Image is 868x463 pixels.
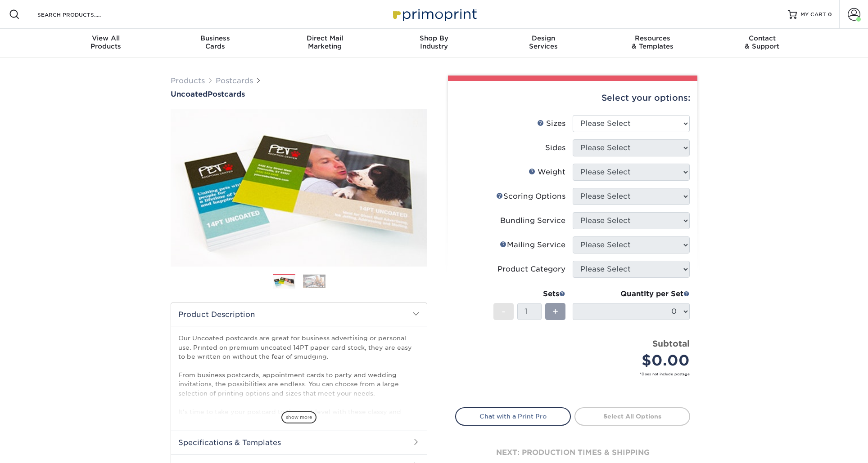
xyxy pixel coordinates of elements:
[488,34,598,42] span: Design
[171,90,427,98] a: UncoatedPostcards
[496,191,565,202] div: Scoring Options
[171,303,427,326] h2: Product Description
[828,11,832,18] span: 0
[497,264,565,275] div: Product Category
[455,81,690,115] div: Select your options:
[529,167,565,178] div: Weight
[598,34,707,50] div: & Templates
[537,118,565,129] div: Sizes
[171,99,427,276] img: Uncoated 01
[171,90,208,98] span: Uncoated
[598,29,707,58] a: Resources& Templates
[707,34,817,50] div: & Support
[488,29,598,58] a: DesignServices
[389,4,479,24] img: Primoprint
[579,350,690,371] div: $0.00
[270,34,380,50] div: Marketing
[545,142,565,153] div: Sides
[51,29,161,58] a: View AllProducts
[574,407,690,425] a: Select All Options
[462,371,690,377] small: *Does not include postage
[500,240,565,250] div: Mailing Service
[171,76,205,85] a: Products
[171,90,427,98] h1: Postcards
[303,274,325,288] img: Postcards 02
[273,274,295,290] img: Postcards 01
[707,29,817,58] a: Contact& Support
[216,76,253,85] a: Postcards
[178,334,420,425] p: Our Uncoated postcards are great for business advertising or personal use. Printed on premium unc...
[380,34,489,42] span: Shop By
[161,29,270,58] a: BusinessCards
[707,34,817,42] span: Contact
[652,338,690,348] strong: Subtotal
[281,411,316,423] span: show more
[598,34,707,42] span: Resources
[800,11,826,18] span: MY CART
[502,305,506,318] span: -
[552,305,558,318] span: +
[455,407,571,425] a: Chat with a Print Pro
[493,289,565,299] div: Sets
[161,34,270,50] div: Cards
[51,34,161,42] span: View All
[500,215,565,226] div: Bundling Service
[573,289,690,299] div: Quantity per Set
[270,29,380,58] a: Direct MailMarketing
[380,29,489,58] a: Shop ByIndustry
[171,431,427,454] h2: Specifications & Templates
[161,34,270,42] span: Business
[36,9,124,20] input: SEARCH PRODUCTS.....
[270,34,380,42] span: Direct Mail
[488,34,598,50] div: Services
[380,34,489,50] div: Industry
[51,34,161,50] div: Products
